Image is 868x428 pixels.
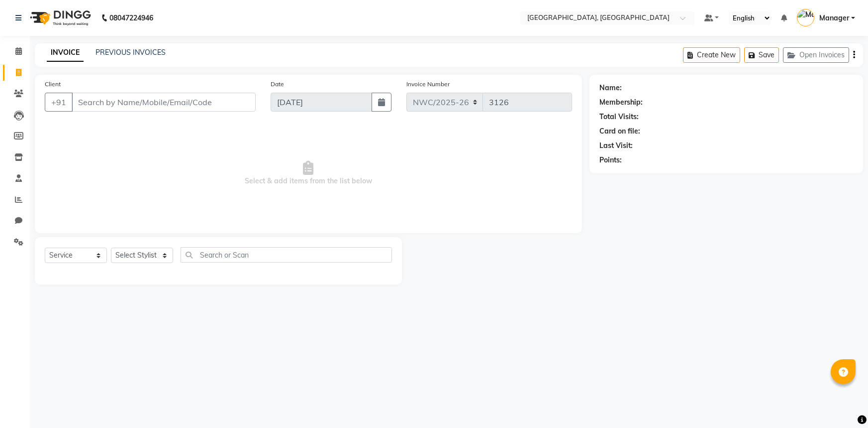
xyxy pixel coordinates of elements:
img: logo [25,4,94,32]
span: Manager [819,13,849,23]
label: Client [45,80,61,89]
input: Search by Name/Mobile/Email/Code [72,93,256,112]
button: Open Invoices [783,47,849,63]
a: INVOICE [47,44,84,62]
span: Select & add items from the list below [45,124,572,223]
button: Create New [683,47,740,63]
label: Date [271,80,284,89]
img: Manager [797,9,814,26]
button: +91 [45,93,73,112]
div: Membership: [599,97,643,108]
input: Search or Scan [181,247,392,263]
div: Card on file: [599,126,640,137]
label: Invoice Number [406,80,450,89]
button: Save [744,47,779,63]
div: Name: [599,83,622,93]
div: Last Visit: [599,141,633,151]
b: 08047224946 [109,4,153,32]
div: Points: [599,155,622,165]
iframe: chat widget [826,388,858,418]
div: Total Visits: [599,112,639,122]
a: PREVIOUS INVOICES [96,48,166,57]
